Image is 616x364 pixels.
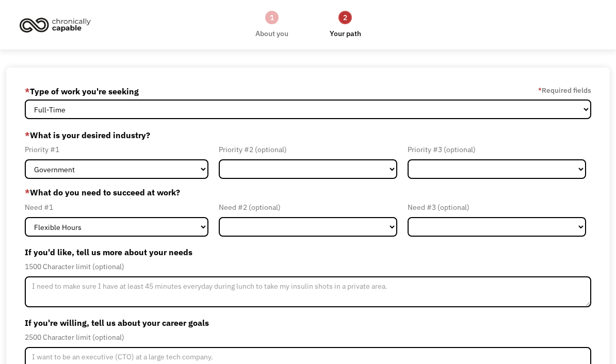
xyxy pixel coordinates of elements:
label: If you're willing, tell us about your career goals [25,315,591,331]
div: Need #1 [25,201,208,213]
div: Priority #1 [25,143,208,156]
label: What do you need to succeed at work? [25,186,591,198]
img: Chronically Capable logo [17,13,94,36]
div: Need #2 (optional) [219,201,397,213]
label: What is your desired industry? [25,127,591,143]
div: About you [255,27,288,40]
label: Type of work you're seeking [25,83,139,100]
div: 2 [338,11,352,24]
label: Required fields [538,84,591,96]
a: 2Your path [330,10,361,40]
a: 1About you [255,10,288,40]
div: Priority #2 (optional) [219,143,397,156]
label: If you'd like, tell us more about your needs [25,244,591,260]
div: Priority #3 (optional) [408,143,586,156]
div: Need #3 (optional) [408,201,586,213]
div: 2500 Character limit (optional) [25,331,591,343]
div: Your path [330,27,361,40]
div: 1500 Character limit (optional) [25,260,591,273]
div: 1 [265,11,279,24]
